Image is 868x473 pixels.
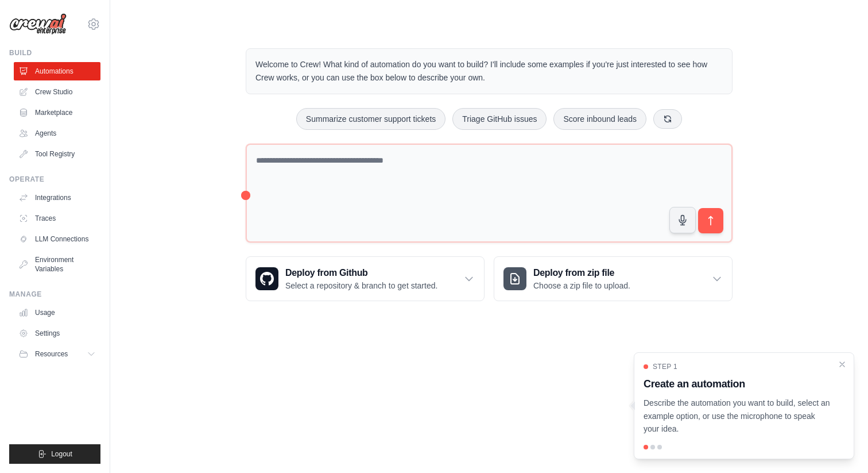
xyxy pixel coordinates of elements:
[811,418,868,473] iframe: Chat Widget
[285,266,437,280] h3: Deploy from Github
[285,280,437,291] p: Select a repository & branch to get started.
[452,108,547,130] button: Triage GitHub issues
[14,189,100,207] a: Integrations
[14,324,100,343] a: Settings
[9,175,100,184] div: Operate
[644,376,831,392] h3: Create an automation
[51,449,72,459] span: Logout
[533,280,630,291] p: Choose a zip file to upload.
[9,13,67,35] img: Logo
[9,48,100,57] div: Build
[14,230,100,248] a: LLM Connections
[14,303,100,322] a: Usage
[9,290,100,299] div: Manage
[644,397,831,436] p: Describe the automation you want to build, select an example option, or use the microphone to spe...
[653,362,677,371] span: Step 1
[14,124,100,143] a: Agents
[14,345,100,363] button: Resources
[9,444,100,464] button: Logout
[14,145,100,163] a: Tool Registry
[296,108,445,130] button: Summarize customer support tickets
[255,58,723,84] p: Welcome to Crew! What kind of automation do you want to build? I'll include some examples if you'...
[35,349,68,359] span: Resources
[14,209,100,228] a: Traces
[553,108,646,130] button: Score inbound leads
[14,83,100,101] a: Crew Studio
[533,266,630,280] h3: Deploy from zip file
[14,103,100,122] a: Marketplace
[838,360,847,369] button: Close walkthrough
[14,62,100,80] a: Automations
[14,251,100,278] a: Environment Variables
